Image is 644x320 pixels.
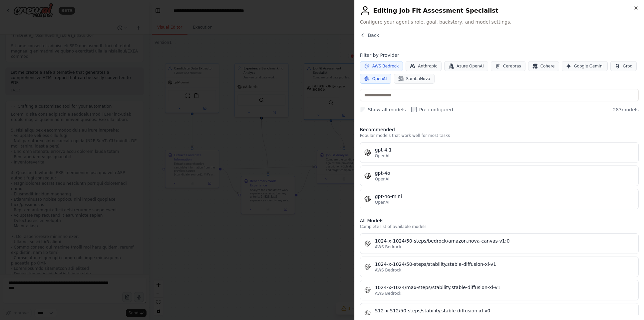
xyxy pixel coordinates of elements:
[360,165,639,186] button: gpt-4oOpenAI
[375,200,390,205] span: OpenAI
[457,63,484,69] span: Azure OpenAI
[372,63,399,69] span: AWS Bedrock
[375,261,634,267] div: 1024-x-1024/50-steps/stability.stable-diffusion-xl-v1
[360,133,639,138] p: Popular models that work well for most tasks
[360,224,639,229] p: Complete list of available models
[360,52,639,58] h4: Filter by Provider
[360,257,639,277] button: 1024-x-1024/50-steps/stability.stable-diffusion-xl-v1AWS Bedrock
[368,32,379,39] span: Back
[540,63,555,69] span: Cohere
[411,107,417,112] input: Pre-configured
[418,63,437,69] span: Anthropic
[562,61,608,71] button: Google Gemini
[411,106,453,113] label: Pre-configured
[503,63,521,69] span: Cerebras
[375,267,402,273] span: AWS Bedrock
[360,233,639,254] button: 1024-x-1024/50-steps/bedrock/amazon.nova-canvas-v1:0AWS Bedrock
[375,170,634,176] div: gpt-4o
[574,63,604,69] span: Google Gemini
[613,106,639,113] span: 283 models
[444,61,488,71] button: Azure OpenAI
[406,61,442,71] button: Anthropic
[375,238,634,244] div: 1024-x-1024/50-steps/bedrock/amazon.nova-canvas-v1:0
[360,32,379,39] button: Back
[360,142,639,163] button: gpt-4.1OpenAI
[360,19,639,25] span: Configure your agent's role, goal, backstory, and model settings.
[360,61,403,71] button: AWS Bedrock
[372,76,387,81] span: OpenAI
[360,217,639,224] h3: All Models
[623,63,632,69] span: Groq
[375,153,390,159] span: OpenAI
[360,107,365,112] input: Show all models
[375,291,402,296] span: AWS Bedrock
[375,147,634,153] div: gpt-4.1
[375,314,402,319] span: AWS Bedrock
[610,61,637,71] button: Groq
[360,126,639,133] h3: Recommended
[360,280,639,300] button: 1024-x-1024/max-steps/stability.stable-diffusion-xl-v1AWS Bedrock
[360,5,639,16] h2: Editing Job Fit Assessment Specialist
[375,176,390,182] span: OpenAI
[360,106,406,113] label: Show all models
[375,307,634,314] div: 512-x-512/50-steps/stability.stable-diffusion-xl-v0
[375,244,402,250] span: AWS Bedrock
[491,61,525,71] button: Cerebras
[406,76,430,81] span: SambaNova
[394,74,435,84] button: SambaNova
[360,74,391,84] button: OpenAI
[528,61,559,71] button: Cohere
[375,193,634,200] div: gpt-4o-mini
[375,284,634,291] div: 1024-x-1024/max-steps/stability.stable-diffusion-xl-v1
[360,189,639,209] button: gpt-4o-miniOpenAI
